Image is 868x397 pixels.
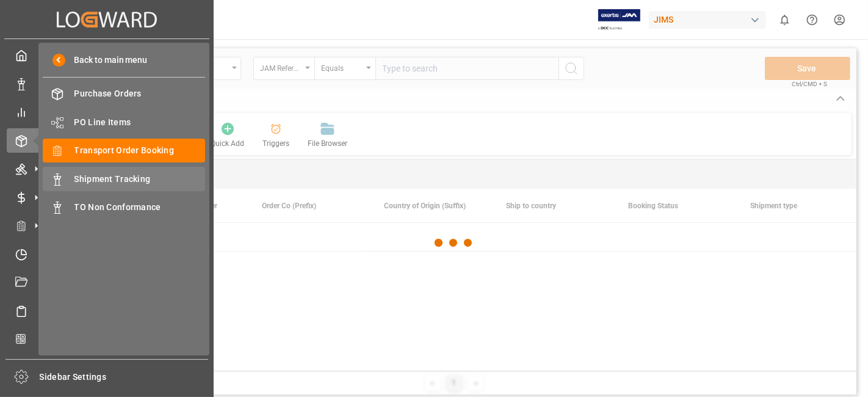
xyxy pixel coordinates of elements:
div: JIMS [649,11,766,29]
a: PO Line Items [43,110,205,134]
button: show 0 new notifications [771,6,798,34]
span: TO Non Conformance [74,201,206,214]
span: Sidebar Settings [40,371,209,384]
a: Document Management [7,271,207,294]
span: PO Line Items [74,116,206,129]
button: JIMS [649,8,771,31]
span: Purchase Orders [74,87,206,100]
button: Help Center [798,6,826,34]
a: Timeslot Management V2 [7,242,207,266]
a: Data Management [7,71,207,95]
a: My Cockpit [7,43,207,67]
a: Purchase Orders [43,82,205,106]
a: Sailing Schedules [7,299,207,322]
a: My Reports [7,100,207,124]
a: TO Non Conformance [43,195,205,219]
a: CO2 Calculator [7,327,207,351]
img: Exertis%20JAM%20-%20Email%20Logo.jpg_1722504956.jpg [598,9,640,31]
span: Back to main menu [65,54,148,67]
a: Shipment Tracking [43,167,205,191]
span: Transport Order Booking [74,144,206,157]
a: Transport Order Booking [43,139,205,162]
span: Shipment Tracking [74,173,206,186]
